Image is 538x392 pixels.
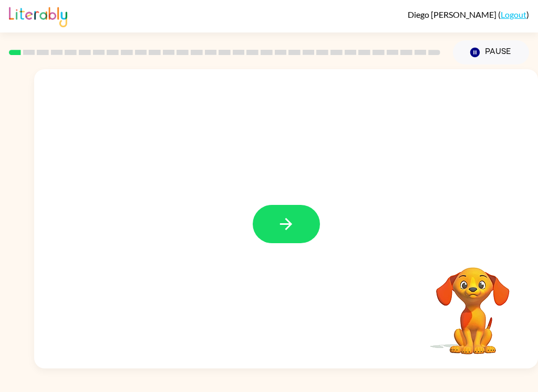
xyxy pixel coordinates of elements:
[408,9,529,19] div: ( )
[420,251,525,356] video: Your browser must support playing .mp4 files to use Literably. Please try using another browser.
[453,40,529,64] button: Pause
[408,9,498,19] span: Diego [PERSON_NAME]
[9,4,67,27] img: Literably
[501,9,526,19] a: Logout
